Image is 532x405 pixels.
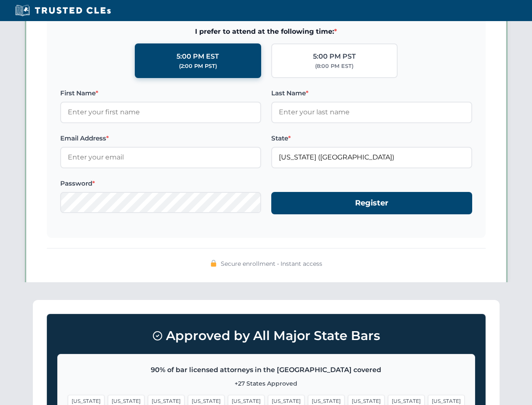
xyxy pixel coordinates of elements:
[315,62,353,70] div: (8:00 PM EST)
[271,192,472,214] button: Register
[60,178,261,189] label: Password
[68,379,465,388] p: +27 States Approved
[271,133,472,143] label: State
[210,260,217,267] img: 🔒
[176,51,219,62] div: 5:00 PM EST
[179,62,217,70] div: (2:00 PM PST)
[60,133,261,143] label: Email Address
[68,364,465,375] p: 90% of bar licensed attorneys in the [GEOGRAPHIC_DATA] covered
[313,51,356,62] div: 5:00 PM PST
[271,147,472,168] input: Florida (FL)
[60,26,472,37] span: I prefer to attend at the following time:
[60,88,261,98] label: First Name
[13,4,113,17] img: Trusted CLEs
[271,88,472,98] label: Last Name
[60,147,261,168] input: Enter your email
[221,259,322,268] span: Secure enrollment • Instant access
[271,102,472,123] input: Enter your last name
[60,102,261,123] input: Enter your first name
[57,324,475,347] h3: Approved by All Major State Bars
